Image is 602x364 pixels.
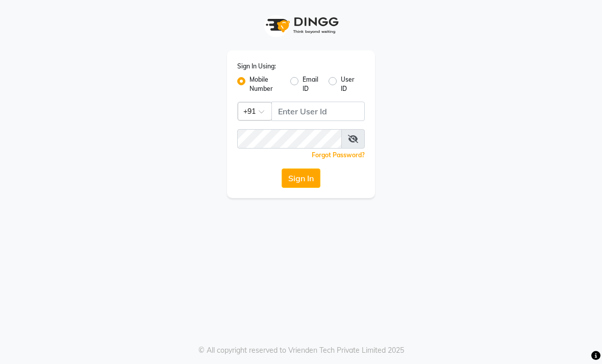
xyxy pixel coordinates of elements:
[260,10,342,40] img: logo1.svg
[341,75,357,93] label: User ID
[303,75,320,93] label: Email ID
[282,168,320,188] button: Sign In
[271,102,365,121] input: Username
[249,75,282,93] label: Mobile Number
[237,62,276,71] label: Sign In Using:
[237,129,342,149] input: Username
[312,151,365,159] a: Forgot Password?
